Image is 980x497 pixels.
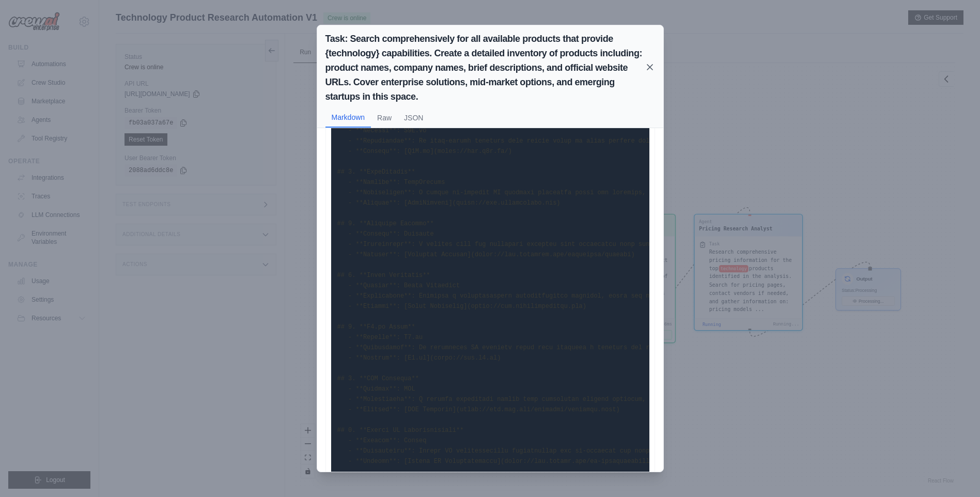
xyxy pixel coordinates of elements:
button: Raw [371,108,398,128]
iframe: Chat Widget [928,447,980,497]
div: Chatwidget [928,447,980,497]
button: Markdown [325,108,371,128]
h2: Task: Search comprehensively for all available products that provide {technology} capabilities. C... [325,32,645,104]
button: JSON [398,108,429,128]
